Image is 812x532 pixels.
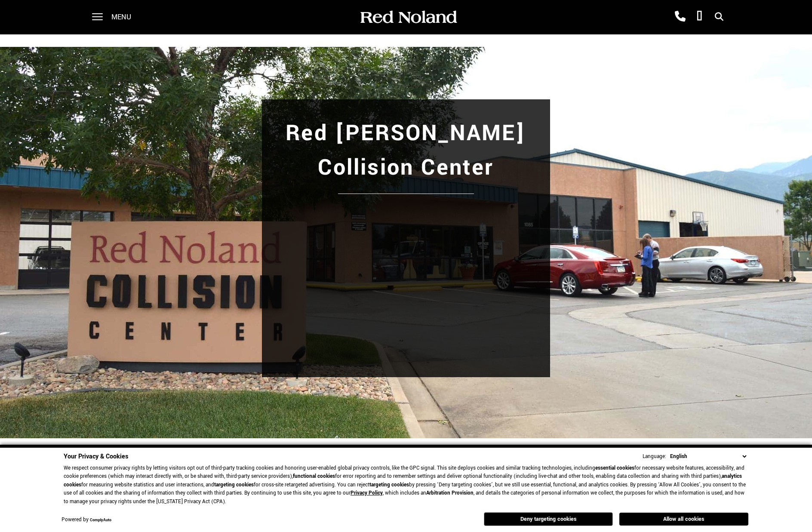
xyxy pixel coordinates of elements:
strong: Arbitration Provision [426,489,474,497]
a: Privacy Policy [351,489,383,497]
span: Your Privacy & Cookies [64,452,128,461]
strong: targeting cookies [214,481,254,489]
h1: Red [PERSON_NAME] Collision Center [270,116,542,185]
div: Powered by [62,517,111,523]
div: Language: [643,454,666,459]
strong: targeting cookies [369,481,409,489]
button: Allow all cookies [619,513,748,526]
a: ComplyAuto [90,517,111,523]
img: Red Noland Auto Group [359,10,458,25]
strong: functional cookies [293,473,335,480]
select: Language Select [668,452,748,461]
button: Deny targeting cookies [484,512,613,526]
p: We respect consumer privacy rights by letting visitors opt out of third-party tracking cookies an... [64,464,748,506]
strong: essential cookies [595,464,634,472]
